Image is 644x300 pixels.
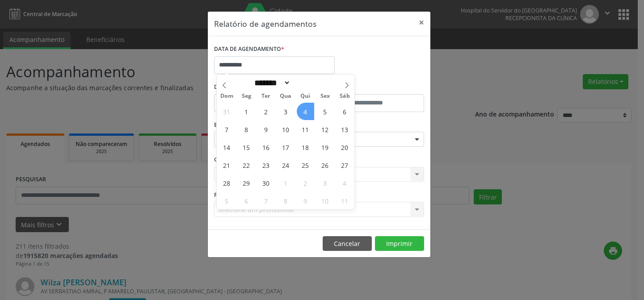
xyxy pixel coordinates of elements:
span: Outubro 1, 2025 [277,174,295,192]
span: Setembro 4, 2025 [297,103,314,120]
span: Sex [315,93,335,99]
span: Setembro 6, 2025 [336,103,353,120]
span: Setembro 20, 2025 [336,138,353,156]
span: Agosto 31, 2025 [218,103,236,120]
span: Setembro 15, 2025 [238,138,255,156]
label: CLÍNICA [214,153,239,167]
span: Setembro 18, 2025 [297,138,314,156]
span: Setembro 28, 2025 [218,174,236,192]
button: Cancelar [323,236,372,251]
span: Setembro 13, 2025 [336,121,353,138]
h5: Relatório de agendamentos [214,18,316,29]
span: Setembro 12, 2025 [316,121,333,138]
span: Outubro 6, 2025 [238,192,255,209]
label: ESPECIALIDADE [214,118,256,132]
span: Outubro 10, 2025 [316,192,333,209]
span: Outubro 7, 2025 [257,192,275,209]
span: Setembro 22, 2025 [238,156,255,174]
span: Setembro 5, 2025 [316,103,333,120]
span: Setembro 7, 2025 [218,121,236,138]
span: Outubro 3, 2025 [316,174,333,192]
span: Outubro 2, 2025 [297,174,314,192]
span: Setembro 17, 2025 [277,138,295,156]
span: Setembro 26, 2025 [316,156,333,174]
label: De [214,80,317,94]
span: Setembro 30, 2025 [257,174,275,192]
span: Setembro 23, 2025 [257,156,275,174]
span: Outubro 9, 2025 [297,192,314,209]
span: Setembro 14, 2025 [218,138,236,156]
span: Outubro 11, 2025 [336,192,353,209]
span: Ter [256,93,276,99]
span: Setembro 19, 2025 [316,138,333,156]
span: Outubro 8, 2025 [277,192,295,209]
span: Setembro 2, 2025 [257,103,275,120]
label: ATÉ [321,80,424,94]
span: Qua [276,93,295,99]
span: Outubro 4, 2025 [336,174,353,192]
span: Setembro 10, 2025 [277,121,295,138]
select: Month [251,78,290,87]
span: Setembro 3, 2025 [277,103,295,120]
label: DATA DE AGENDAMENTO [214,42,284,56]
input: Year [290,78,320,87]
span: Setembro 21, 2025 [218,156,236,174]
span: Setembro 8, 2025 [238,121,255,138]
span: Setembro 27, 2025 [336,156,353,174]
button: Imprimir [375,236,424,251]
span: Setembro 29, 2025 [238,174,255,192]
label: PROFISSIONAL [214,188,254,202]
span: Setembro 9, 2025 [257,121,275,138]
span: Setembro 11, 2025 [297,121,314,138]
span: Dom [217,93,236,99]
span: Setembro 16, 2025 [257,138,275,156]
span: Setembro 1, 2025 [238,103,255,120]
span: Sáb [335,93,354,99]
span: Qui [295,93,315,99]
span: Seg [236,93,256,99]
span: Setembro 24, 2025 [277,156,295,174]
span: Outubro 5, 2025 [218,192,236,209]
button: Close [412,12,430,33]
span: Setembro 25, 2025 [297,156,314,174]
